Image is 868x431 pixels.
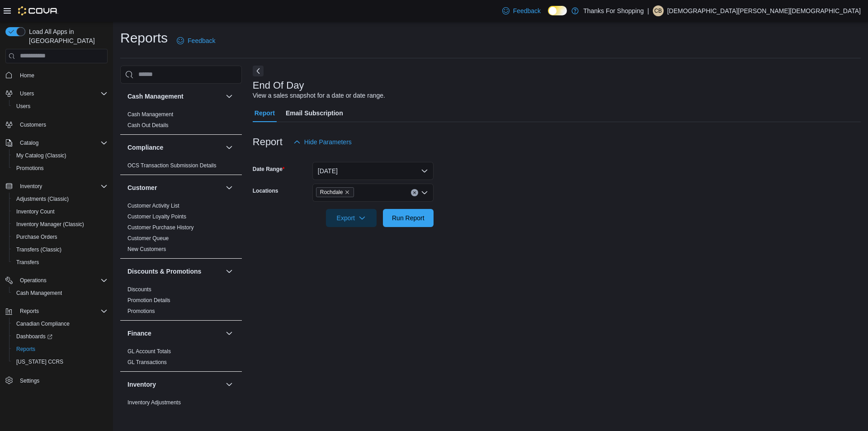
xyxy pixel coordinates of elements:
button: Customer [224,182,235,193]
button: Catalog [16,137,42,148]
button: Users [9,100,111,113]
button: Clear input [411,189,418,196]
span: Cash Out Details [127,122,169,129]
span: Purchase Orders [13,232,108,242]
span: Reports [16,306,108,317]
span: Reports [16,346,35,353]
span: My Catalog (Classic) [16,152,66,159]
button: Run Report [383,209,434,227]
div: Customer [120,200,242,258]
span: Home [20,72,34,79]
h3: Discounts & Promotions [127,267,201,276]
span: Operations [20,277,47,284]
span: Users [13,101,108,112]
span: Transfers (Classic) [16,246,61,253]
div: Discounts & Promotions [120,284,242,320]
nav: Complex example [5,65,108,411]
div: Compliance [120,160,242,175]
span: Promotions [13,163,108,174]
a: [US_STATE] CCRS [13,356,67,367]
a: Inventory Adjustments [127,399,181,406]
a: Cash Management [127,111,173,118]
button: Finance [127,329,222,338]
label: Locations [253,187,278,194]
span: Report [255,104,275,122]
button: Users [2,87,111,100]
a: Customer Purchase History [127,224,194,231]
span: Users [16,88,108,99]
h3: Compliance [127,143,163,152]
span: Dashboards [13,331,108,342]
span: Reports [20,308,39,315]
a: Inventory Count [13,206,58,217]
button: [US_STATE] CCRS [9,355,111,368]
a: Canadian Compliance [13,318,73,329]
button: Discounts & Promotions [224,266,235,277]
a: GL Account Totals [127,348,171,355]
label: Date Range [253,166,285,173]
button: Adjustments (Classic) [9,193,111,205]
span: Customer Queue [127,235,169,242]
div: View a sales snapshot for a date or date range. [253,91,385,100]
span: Canadian Compliance [13,318,108,329]
button: Inventory [224,379,235,390]
a: Inventory Manager (Classic) [13,219,88,230]
a: Customers [16,119,50,130]
span: Cash Management [13,288,108,298]
button: Next [253,66,264,76]
span: Promotions [127,308,155,315]
button: Settings [2,374,111,387]
button: Operations [16,275,50,286]
a: Transfers (Classic) [13,244,65,255]
span: Rochdale [316,187,354,197]
button: Reports [9,343,111,355]
span: Cash Management [16,289,62,297]
button: [DATE] [312,162,434,180]
h3: Cash Management [127,92,184,101]
span: Inventory [20,183,42,190]
a: Cash Management [13,288,66,298]
button: Purchase Orders [9,231,111,243]
span: Settings [16,374,108,386]
button: Discounts & Promotions [127,267,222,276]
span: Purchase Orders [16,233,57,241]
span: My Catalog (Classic) [13,150,108,161]
span: Users [16,103,30,110]
span: Customer Loyalty Points [127,213,186,220]
p: Thanks For Shopping [583,5,644,16]
span: Feedback [513,6,541,15]
button: Cash Management [127,92,222,101]
h3: Customer [127,183,157,192]
span: Customers [20,121,46,128]
span: Transfers [16,259,39,266]
a: Promotions [13,163,47,174]
span: Users [20,90,34,97]
span: Inventory Adjustments [127,399,181,406]
button: Inventory Manager (Classic) [9,218,111,231]
a: Cash Out Details [127,122,169,128]
span: OCS Transaction Submission Details [127,162,217,169]
button: Reports [16,306,42,317]
h3: Inventory [127,380,156,389]
span: Hide Parameters [304,137,352,147]
a: Transfers [13,257,42,268]
span: Load All Apps in [GEOGRAPHIC_DATA] [25,27,108,45]
span: Settings [20,377,39,384]
span: Transfers [13,257,108,268]
span: Inventory [16,181,108,192]
button: Remove Rochdale from selection in this group [344,189,350,195]
span: Export [331,209,371,227]
button: My Catalog (Classic) [9,149,111,162]
a: Home [16,70,38,81]
a: Purchase Orders [13,232,61,242]
button: Customer [127,183,222,192]
div: Cash Management [120,109,242,134]
span: Promotion Details [127,297,170,304]
a: Customer Loyalty Points [127,213,186,220]
span: Rochdale [320,188,343,197]
button: Finance [224,328,235,339]
a: Discounts [127,286,151,293]
span: GL Account Totals [127,348,171,355]
span: Catalog [16,137,108,148]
